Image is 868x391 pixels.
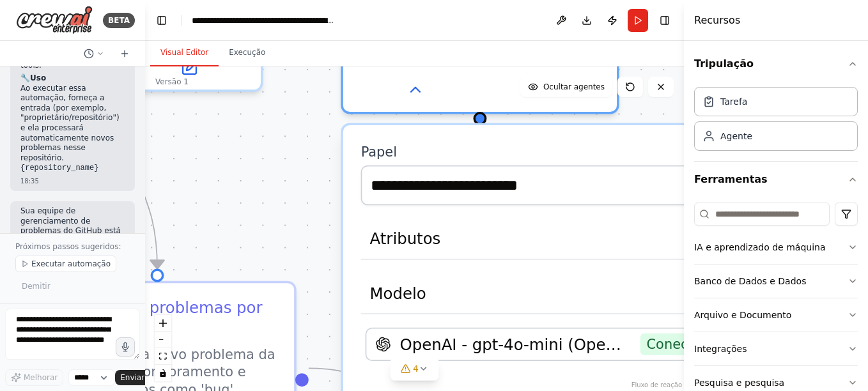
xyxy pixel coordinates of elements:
[116,337,135,356] button: Click to speak your automation idea
[192,14,336,27] nav: migalhas de pão
[20,73,125,84] h2: 🔧
[366,328,762,361] button: OpenAI - gpt-4o-mini (Openai)Conectado
[126,54,252,81] button: Open in side panel
[361,143,766,161] label: Papel
[370,227,441,250] span: Atributos
[20,164,98,172] code: {repository_name}
[656,11,674,29] button: Ocultar barra lateral direita
[155,365,171,381] button: alternar interatividade
[694,309,791,321] font: Arquivo e Documento
[361,218,766,259] button: Atributos
[694,275,806,287] font: Banco de Dados e Dados
[20,84,120,162] font: Ao executar essa automação, forneça a entrada (por exemplo, "proprietário/repositório") e ela pro...
[400,333,632,356] span: OpenAI - gpt-4o-mini (Openai)
[155,315,171,381] div: Controles do React Flow
[15,277,57,295] button: Demitir
[694,241,826,254] font: IA e aprendizado de máquina
[694,342,747,355] font: Integrações
[694,13,740,28] h4: Recursos
[155,77,189,87] div: Versão 1
[15,241,130,252] p: Próximos passos sugeridos:
[694,56,754,72] font: Tripulação
[155,315,171,332] button: ampliar
[694,172,768,187] font: Ferramentas
[5,369,63,386] button: Melhorar
[219,40,275,66] button: Execução
[390,357,439,381] button: 4
[632,381,682,388] a: Atribuição do React Flow
[103,13,135,28] div: BETA
[24,372,58,383] span: Melhorar
[31,259,111,269] span: Executar automação
[65,296,281,341] div: Classificar problemas por tipo
[694,231,858,264] button: IA e aprendizado de máquina
[520,77,612,97] button: Ocultar agentes
[20,176,125,186] div: 18:35
[694,332,858,365] button: Integrações
[115,370,160,385] button: Enviar
[694,264,858,298] button: Banco de Dados e Dados
[694,376,784,389] font: Pesquisa e pesquisa
[20,206,125,346] p: Sua equipe de gerenciamento de problemas do GitHub está pronta! Tente executar a automação para [...
[720,95,747,108] div: Tarefa
[150,40,219,66] button: Visual Editor
[694,46,858,82] button: Tripulação
[469,121,558,269] g: Edge de a0b2c87b-3e05-4aaa-8fb2-ae51da1da276 a b27e5be5-7b32-4030-b58d-f4301913b76e
[112,103,168,268] g: Edge de ac62bfc8-1bd0-45f7-a52c-4ac181bff5db a 2c96ef49-ca2d-4945-917b-5d81f7b27335
[155,348,171,365] button: Ajustar visualização
[155,332,171,348] button: Diminuir o zoom
[361,273,766,314] button: Modelo
[114,46,135,61] button: Start a new chat
[22,281,50,291] span: Demitir
[720,130,752,142] div: Agente
[79,46,109,61] button: Switch to previous chat
[370,282,426,304] span: Modelo
[694,298,858,332] button: Arquivo e Documento
[30,73,46,82] strong: Uso
[16,6,93,34] img: Logotipo
[694,162,858,197] button: Ferramentas
[120,372,144,383] span: Enviar
[543,82,605,92] span: Ocultar agentes
[640,333,725,356] span: Conectado
[309,357,396,390] g: Edge de 2c96ef49-ca2d-4945-917b-5d81f7b27335 a b27e5be5-7b32-4030-b58d-f4301913b76e
[153,11,171,29] button: Ocultar barra lateral esquerda
[694,82,858,161] div: Tripulação
[482,76,608,103] button: Open in side panel
[15,256,116,272] button: Executar automação
[413,362,419,375] span: 4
